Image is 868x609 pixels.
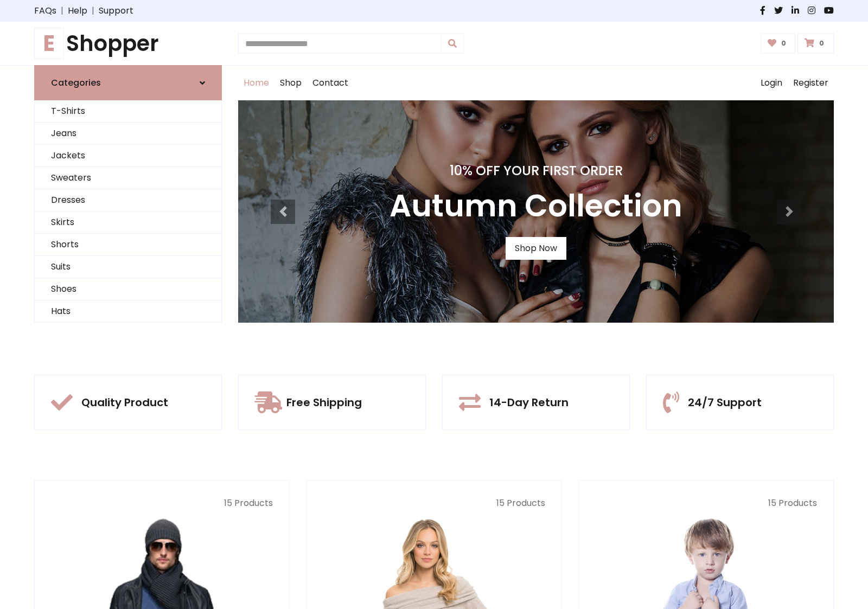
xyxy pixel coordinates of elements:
h5: Quality Product [81,396,168,409]
a: Help [68,4,87,17]
a: EShopper [34,30,222,56]
h3: Autumn Collection [390,188,682,224]
a: Contact [307,66,354,100]
p: 15 Products [595,497,817,510]
a: FAQs [34,4,56,17]
a: Dresses [35,189,221,211]
a: 0 [797,33,834,54]
a: Jackets [35,145,221,167]
a: Support [99,4,133,17]
a: Shop [275,66,307,100]
a: Jeans [35,123,221,145]
a: Suits [35,256,221,278]
a: Register [788,66,834,100]
a: Login [755,66,788,100]
a: Shoes [35,278,221,300]
h1: Shopper [34,30,222,56]
h5: 24/7 Support [688,396,762,409]
p: 15 Products [51,497,273,510]
span: | [56,4,68,17]
a: Shorts [35,234,221,256]
span: 0 [816,39,827,48]
a: 0 [761,33,796,54]
span: 0 [778,39,789,48]
h5: Free Shipping [286,396,362,409]
span: E [34,28,64,59]
span: | [87,4,99,17]
a: Categories [34,65,222,100]
h5: 14-Day Return [489,396,569,409]
a: Shop Now [506,237,566,260]
a: Skirts [35,211,221,234]
a: Sweaters [35,167,221,189]
h4: 10% Off Your First Order [390,163,682,179]
a: Hats [35,300,221,323]
a: Home [238,66,275,100]
p: 15 Products [323,497,545,510]
a: T-Shirts [35,100,221,123]
h6: Categories [51,78,101,88]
